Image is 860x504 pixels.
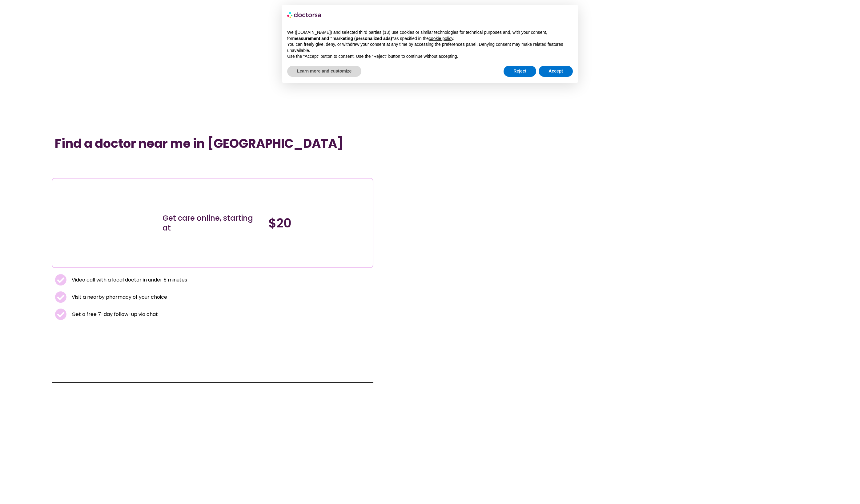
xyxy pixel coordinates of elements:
[287,53,573,60] p: Use the “Accept” button to consent. Use the “Reject” button to continue without accepting.
[70,310,158,319] span: Get a free 7-day follow-up via chat
[70,293,167,301] span: Visit a nearby pharmacy of your choice
[55,164,370,172] iframe: Customer reviews powered by Trustpilot
[287,10,322,20] img: logo
[70,276,187,284] span: Video call with a local doctor in under 5 minutes
[292,36,394,41] strong: measurement and “marketing (personalized ads)”
[55,136,370,151] h1: Find a doctor near me in [GEOGRAPHIC_DATA]
[55,157,147,164] iframe: Customer reviews powered by Trustpilot
[287,41,573,53] p: You can freely give, deny, or withdraw your consent at any time by accessing the preferences pane...
[287,30,573,41] p: We ([DOMAIN_NAME]) and selected third parties (13) use cookies or similar technologies for techni...
[504,66,536,77] button: Reject
[163,213,262,233] div: Get care online, starting at
[429,36,453,41] a: cookie policy
[67,183,147,263] img: Illustration depicting a young woman in a casual outfit, engaged with her smartphone. She has a p...
[287,66,361,77] button: Learn more and customize
[539,66,573,77] button: Accept
[268,216,368,230] h4: $20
